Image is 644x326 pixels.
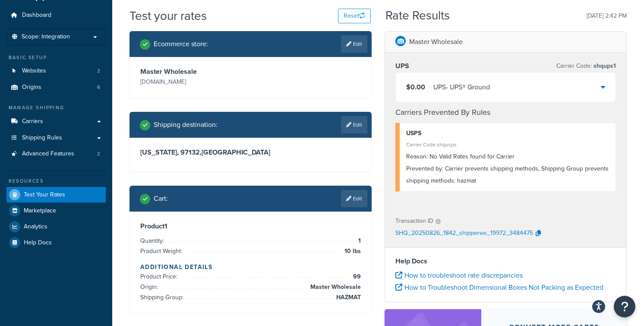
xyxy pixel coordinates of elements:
span: Marketplace [24,207,56,215]
div: Manage Shipping [6,104,106,111]
span: 2 [97,150,100,158]
span: Carriers [22,118,43,125]
h2: Cart : [154,195,168,203]
span: Dashboard [22,12,51,19]
div: USPS [406,127,609,139]
h2: Shipping destination : [154,121,218,129]
span: Websites [22,67,46,75]
span: Origins [22,84,41,91]
h4: Additional Details [140,263,361,272]
a: Marketplace [6,203,106,218]
a: Origins6 [6,79,106,95]
h4: Carriers Prevented By Rules [395,107,616,118]
div: Resources [6,177,106,185]
a: Dashboard [6,7,106,23]
h3: [US_STATE], 97132 , [GEOGRAPHIC_DATA] [140,148,361,157]
span: 99 [351,272,361,282]
a: Websites2 [6,63,106,79]
span: Advanced Features [22,150,74,158]
h1: Test your rates [129,7,207,24]
a: Edit [341,190,367,207]
div: Basic Setup [6,54,106,61]
h2: Ecommerce store : [154,40,208,48]
button: Open Resource Center [614,296,635,317]
a: Help Docs [6,235,106,250]
a: Analytics [6,219,106,234]
span: Origin: [140,282,160,291]
span: $0.00 [406,82,425,92]
p: [DATE] 2:42 PM [587,10,627,22]
h3: UPS [395,62,409,70]
span: 2 [97,67,100,75]
div: Carrier Code: shqusps [406,139,609,151]
button: Reset [338,9,371,23]
span: Master Wholesale [308,282,361,292]
span: Shipping Group: [140,293,186,302]
div: No Valid Rates found for Carrier [406,151,609,163]
span: Product Weight: [140,247,184,256]
h2: Rate Results [385,9,450,22]
li: Origins [6,79,106,95]
a: How to troubleshoot rate discrepancies [395,270,523,280]
span: Quantity: [140,236,166,245]
span: Analytics [24,223,47,231]
span: Shipping Rules [22,134,62,142]
li: Advanced Features [6,146,106,162]
span: shqups1 [592,61,616,70]
a: Advanced Features2 [6,146,106,162]
a: Test Your Rates [6,187,106,203]
span: Product Price: [140,272,180,281]
div: UPS - UPS® Ground [433,81,490,93]
span: Prevented by: [406,164,443,173]
div: Carrier prevents shipping methods, Shipping Group prevents shipping methods: hazmat [406,163,609,187]
a: Carriers [6,114,106,130]
span: 1 [356,236,361,246]
a: How to Troubleshoot Dimensional Boxes Not Packing as Expected [395,282,603,292]
a: Shipping Rules [6,130,106,146]
a: Edit [341,35,367,53]
h3: Product 1 [140,222,361,231]
p: SHQ_20250826_1842_shipperws_19972_3484475 [395,227,533,240]
h3: Master Wholesale [140,67,249,76]
p: Carrier Code: [556,60,616,72]
p: Master Wholesale [409,36,463,48]
p: Transaction ID [395,215,433,227]
span: 6 [97,84,100,91]
span: Reason: [406,152,428,161]
span: 10 lbs [342,246,361,256]
li: Websites [6,63,106,79]
span: Test Your Rates [24,191,65,199]
span: HAZMAT [334,292,361,303]
span: Help Docs [24,239,52,247]
a: Edit [341,116,367,133]
p: [DOMAIN_NAME] [140,76,249,88]
span: Scope: Integration [22,33,70,41]
h4: Help Docs [395,256,616,266]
